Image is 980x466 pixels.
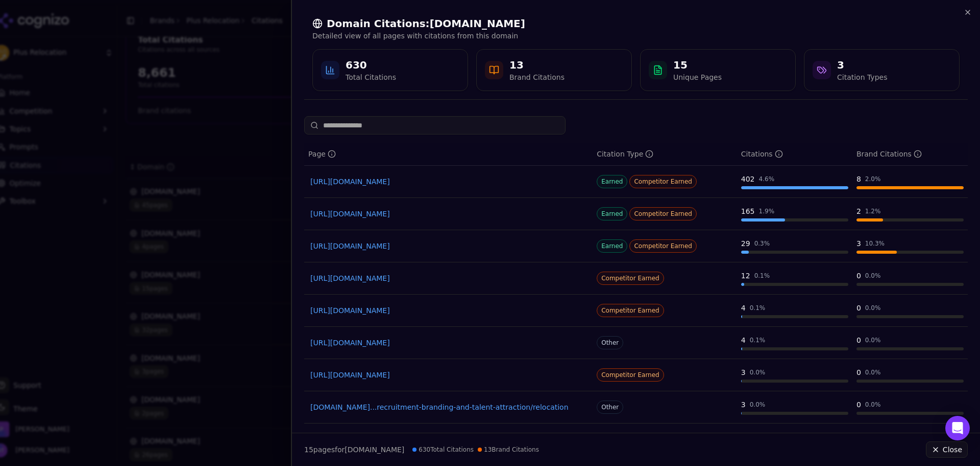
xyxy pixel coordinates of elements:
div: Brand Citations [856,149,922,159]
div: 0.0 % [865,272,881,280]
span: 630 Total Citations [412,446,474,454]
div: Citations [741,149,783,159]
div: 12 [741,271,750,281]
div: 0.0 % [750,368,766,376]
span: Earned [597,207,627,220]
a: [URL][DOMAIN_NAME] [310,370,586,380]
button: Close [926,441,968,458]
span: Competitor Earned [629,175,697,188]
div: 2.0 % [865,175,881,183]
div: Brand Citations [509,72,565,82]
span: Competitor Earned [597,368,664,382]
div: 4.6 % [759,175,775,183]
span: Earned [597,175,627,188]
h2: Domain Citations: [DOMAIN_NAME] [312,16,960,31]
div: 0.0 % [865,336,881,344]
div: 2 [856,206,861,216]
div: 0 [856,367,861,378]
div: 165 [741,206,755,216]
div: 4 [741,335,746,345]
a: [URL][DOMAIN_NAME] [310,338,586,348]
div: 402 [741,174,755,184]
div: 29 [741,238,750,249]
a: [URL][DOMAIN_NAME] [310,176,586,187]
a: [URL][DOMAIN_NAME] [310,209,586,219]
a: [URL][DOMAIN_NAME] [310,273,586,283]
div: 1.9 % [759,207,775,215]
span: Competitor Earned [629,207,697,220]
div: Citation Type [597,149,653,159]
div: 13 [509,58,565,72]
div: 0 [856,271,861,281]
div: 0.3 % [754,239,770,248]
div: 0 [856,303,861,313]
div: 1.2 % [865,207,881,215]
div: 4 [741,303,746,313]
div: 630 [346,58,396,72]
div: Page [308,149,336,159]
div: 3 [856,238,861,249]
p: Detailed view of all pages with citations from this domain [312,31,960,41]
div: 0.0 % [865,368,881,376]
span: Earned [597,239,627,253]
div: 0 [856,335,861,345]
th: citationTypes [593,143,737,166]
span: Competitor Earned [597,272,664,285]
div: 8 [856,174,861,184]
span: Competitor Earned [629,239,697,253]
span: Other [597,401,623,414]
span: [DOMAIN_NAME] [345,446,404,454]
div: 0.0 % [865,304,881,312]
a: [URL][DOMAIN_NAME] [310,241,586,251]
div: 0 [856,400,861,410]
div: Unique Pages [673,72,722,82]
th: brandCitationCount [852,143,968,166]
a: [URL][DOMAIN_NAME] [310,305,586,316]
div: 10.3 % [865,239,885,248]
div: 3 [837,58,887,72]
span: 15 [304,446,313,454]
div: 0.1 % [750,304,766,312]
span: Competitor Earned [597,304,664,317]
div: 0.0 % [750,401,766,409]
div: 3 [741,400,746,410]
th: totalCitationCount [737,143,852,166]
span: 13 Brand Citations [478,446,539,454]
div: 15 [673,58,722,72]
div: Citation Types [837,72,887,82]
div: 3 [741,367,746,378]
p: page s for [304,445,404,455]
div: 0.1 % [750,336,766,344]
div: 0.1 % [754,272,770,280]
a: [DOMAIN_NAME]...recruitment-branding-and-talent-attraction/relocation [310,402,586,412]
div: 0.0 % [865,401,881,409]
th: page [304,143,593,166]
div: Total Citations [346,72,396,82]
span: Other [597,336,623,349]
